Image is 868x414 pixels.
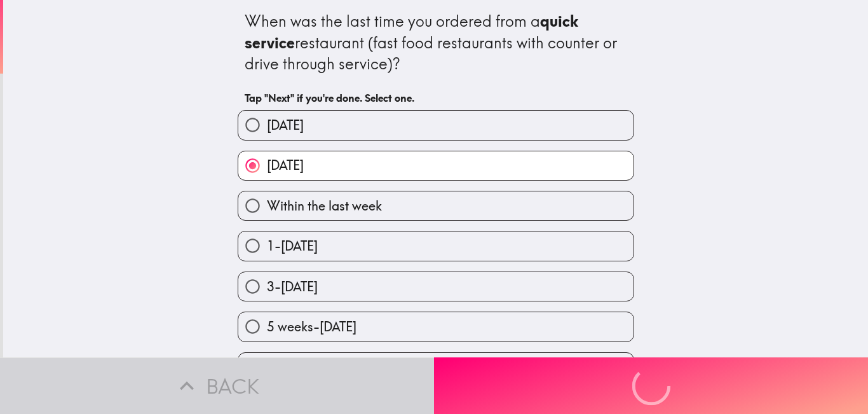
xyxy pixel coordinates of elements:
h6: Tap "Next" if you're done. Select one. [245,91,627,105]
span: 5 weeks-[DATE] [267,318,356,336]
span: 1-[DATE] [267,237,318,255]
b: quick service [245,11,582,52]
button: 5 weeks-[DATE] [238,312,634,341]
button: 1-[DATE] [238,231,634,260]
button: [DATE] [238,111,634,139]
span: [DATE] [267,116,304,134]
div: When was the last time you ordered from a restaurant (fast food restaurants with counter or drive... [245,11,627,75]
button: [DATE] [238,151,634,180]
span: [DATE] [267,156,304,174]
button: Within the last week [238,191,634,220]
span: 3-[DATE] [267,278,318,296]
button: 3-[DATE] [238,272,634,301]
span: Within the last week [267,197,382,215]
